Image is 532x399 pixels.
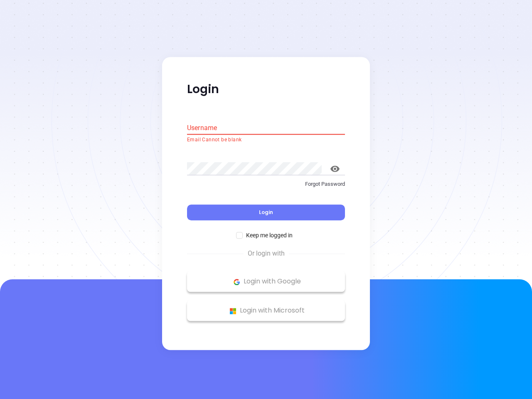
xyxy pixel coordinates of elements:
span: Keep me logged in [243,231,296,240]
a: Forgot Password [187,180,345,195]
p: Login with Microsoft [191,305,341,317]
p: Login with Google [191,276,341,288]
span: Login [259,209,273,216]
p: Email Cannot be blank [187,136,345,144]
p: Login [187,82,345,97]
button: Google Logo Login with Google [187,271,345,292]
button: Login [187,205,345,221]
span: Or login with [244,249,289,259]
img: Microsoft Logo [228,306,238,316]
img: Google Logo [232,277,242,287]
p: Forgot Password [187,180,345,188]
button: toggle password visibility [325,159,345,179]
button: Microsoft Logo Login with Microsoft [187,300,345,321]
